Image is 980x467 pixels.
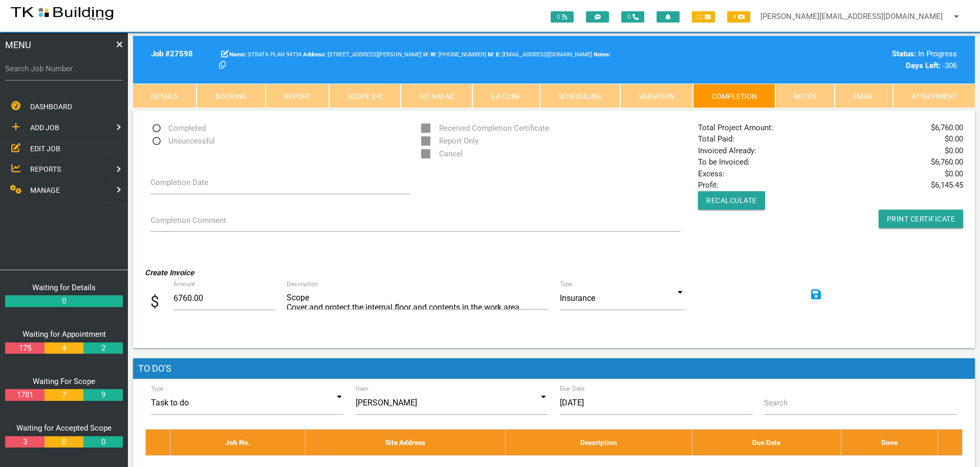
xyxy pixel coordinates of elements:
[430,51,486,58] span: [PHONE_NUMBER]
[496,51,500,58] b: E:
[421,135,478,148] span: Report Only
[621,11,644,23] span: 0
[287,279,318,289] label: Description
[303,51,422,58] span: [STREET_ADDRESS][PERSON_NAME]
[287,287,548,310] textarea: Scope Cover and protect the internal floor and contents in the work area. Carefully remove the sl...
[5,436,44,448] a: 3
[16,423,112,433] a: Waiting for Accepted Scope
[151,384,164,393] label: Type
[421,122,549,135] span: Received Completion Certificate
[33,377,95,386] a: Waiting For Scope
[150,135,215,148] span: Unsuccessful
[173,279,255,289] label: Amount
[560,384,585,393] label: Due Date
[45,342,83,354] a: 4
[692,122,969,228] div: Total Project Amount: Total Paid: Invoiced Already: To be Invoiced: Excess: Profit:
[698,191,765,210] button: Recalculate
[145,268,194,277] i: Create Invoice
[356,384,368,393] label: User
[5,342,44,354] a: 175
[30,165,61,173] span: REPORTS
[133,358,975,379] h1: To Do's
[83,436,122,448] a: 0
[931,122,963,134] span: $ 6,760.00
[945,168,963,180] span: $ 0.00
[692,11,715,23] span: 22
[892,49,916,58] b: Status:
[401,84,472,108] a: Go Ahead
[693,84,775,108] a: Completion
[931,179,963,191] span: $ 6,145.45
[551,11,574,23] span: 0
[151,49,193,58] b: Job # 27598
[421,148,463,160] span: Cancel
[620,84,693,108] a: Variation
[488,51,494,58] b: M:
[764,48,957,71] div: In Progress -306
[219,61,226,70] a: Click here copy customer information.
[692,429,841,455] th: Due Date
[931,156,963,168] span: $ 6,760.00
[879,210,964,228] a: Print Certificate
[472,84,539,108] a: GA Conf
[5,389,44,401] a: 1781
[150,122,206,135] span: Completed
[170,429,306,455] th: Job No.
[32,283,96,292] a: Waiting for Details
[133,84,197,108] a: Details
[594,51,611,58] b: Notes:
[727,11,750,23] span: 4
[266,84,329,108] a: Report
[45,436,83,448] a: 0
[10,5,114,22] img: s3file
[30,124,59,132] span: ADD JOB
[150,177,208,189] label: Completion Date
[229,51,301,58] span: STRATA PLAN 94734
[306,429,506,455] th: Site Address
[841,429,938,455] th: Done
[83,389,122,401] a: 9
[893,84,975,108] a: Attachment
[197,84,265,108] a: Booking
[811,287,821,304] a: Click to Save.
[906,61,941,70] b: Days Left:
[5,295,123,307] a: 0
[30,144,60,152] span: EDIT JOB
[30,186,60,194] span: MANAGE
[560,279,573,289] label: Type
[23,330,106,339] a: Waiting for Appointment
[45,389,83,401] a: 7
[423,51,429,58] b: H:
[945,133,963,145] span: $ 0.00
[150,290,173,313] span: $
[430,51,437,58] b: W:
[540,84,620,108] a: Scheduling
[5,63,123,75] label: Search Job Number
[83,342,122,354] a: 2
[764,397,788,409] label: Search
[229,51,246,58] b: Name:
[5,38,31,52] span: MENU
[496,51,592,58] span: [EMAIL_ADDRESS][DOMAIN_NAME]
[303,51,326,58] b: Address:
[329,84,400,108] a: Scope 2-0
[775,84,835,108] a: Notes
[30,103,72,111] span: DASHBOARD
[835,84,892,108] a: Email
[945,145,963,157] span: $ 0.00
[150,215,226,227] label: Completion Comment
[506,429,692,455] th: Description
